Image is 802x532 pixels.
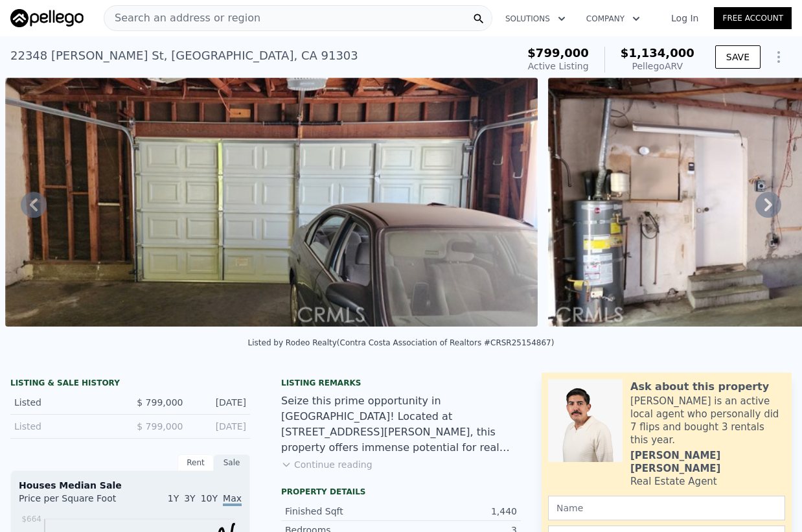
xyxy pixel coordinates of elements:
img: Sale: 167243508 Parcel: 54988168 [5,78,538,327]
div: [DATE] [194,396,247,409]
div: Real Estate Agent [630,475,717,488]
span: Max [223,493,242,506]
div: Listed by Rodeo Realty (Contra Costa Association of Realtors #CRSR25154867) [248,338,555,347]
div: Listed [14,420,120,433]
div: Listing remarks [281,378,521,388]
span: $ 799,000 [137,421,183,432]
span: $1,134,000 [621,46,694,60]
button: SAVE [715,45,761,69]
div: Sale [214,454,250,471]
div: LISTING & SALE HISTORY [10,378,250,391]
div: Rent [178,454,214,471]
a: Free Account [714,7,792,29]
div: [PERSON_NAME] is an active local agent who personally did 7 flips and bought 3 rentals this year. [630,395,785,446]
div: Finished Sqft [285,505,401,518]
span: 1Y [168,493,179,503]
div: 1,440 [401,505,517,518]
div: Houses Median Sale [19,479,242,492]
button: Show Options [766,44,792,70]
div: [PERSON_NAME] [PERSON_NAME] [630,449,785,475]
div: Pellego ARV [621,60,694,73]
span: 10Y [201,493,218,503]
button: Solutions [495,7,576,30]
span: Active Listing [528,61,589,71]
div: 22348 [PERSON_NAME] St , [GEOGRAPHIC_DATA] , CA 91303 [10,47,358,65]
div: Ask about this property [630,379,769,395]
button: Company [576,7,650,30]
div: Price per Square Foot [19,492,130,513]
input: Name [548,496,785,520]
span: $799,000 [527,46,589,60]
tspan: $664 [21,515,41,524]
div: [DATE] [194,420,247,433]
span: 3Y [184,493,195,503]
div: Listed [14,396,120,409]
div: Property details [281,487,521,497]
button: Continue reading [281,458,372,471]
span: $ 799,000 [137,397,183,408]
img: Pellego [10,9,84,27]
div: Seize this prime opportunity in [GEOGRAPHIC_DATA]! Located at [STREET_ADDRESS][PERSON_NAME], this... [281,393,521,456]
a: Log In [656,12,714,25]
span: Search an address or region [104,10,260,26]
